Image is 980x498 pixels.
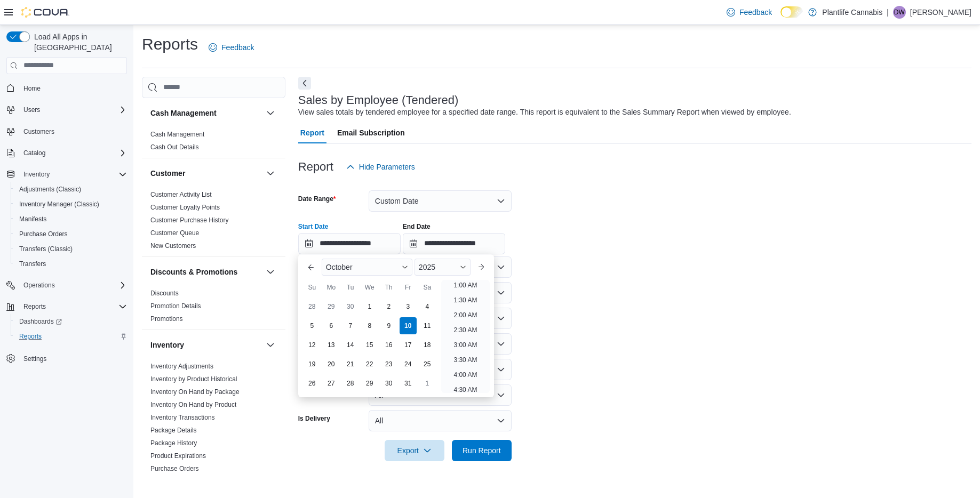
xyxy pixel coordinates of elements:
div: day-23 [380,356,397,373]
div: View sales totals by tendered employee for a specified date range. This report is equivalent to t... [298,107,791,118]
div: day-31 [400,375,417,392]
div: day-12 [304,336,321,354]
button: Inventory Manager (Classic) [11,197,131,212]
span: Settings [19,351,127,365]
button: Home [2,81,131,96]
span: Inventory Manager (Classic) [19,200,99,208]
span: Customer Purchase History [150,216,229,224]
a: Purchase Orders [15,228,72,240]
span: Customer Queue [150,229,199,237]
button: Export [385,440,444,461]
input: Press the down key to enter a popover containing a calendar. Press the escape key to close the po... [298,233,401,254]
span: Inventory by Product Historical [150,375,237,383]
button: Reports [11,329,131,344]
span: Home [19,82,127,95]
span: Home [23,84,41,93]
div: Th [380,279,397,296]
span: Export [391,440,438,461]
div: day-19 [304,356,321,373]
img: Cova [21,7,69,18]
span: Dark Mode [780,18,781,18]
span: Catalog [23,149,45,157]
h3: Customer [150,168,185,179]
li: 1:30 AM [449,294,481,307]
span: Feedback [739,7,772,18]
a: Inventory by Product Historical [150,375,237,383]
div: day-10 [400,317,417,334]
div: Fr [400,279,417,296]
button: Inventory [19,168,54,181]
div: day-29 [361,375,378,392]
span: Settings [23,355,46,363]
a: Inventory On Hand by Package [150,388,240,396]
label: End Date [403,222,431,231]
a: Discounts [150,290,179,297]
div: day-29 [323,298,340,315]
p: [PERSON_NAME] [910,6,971,19]
button: Inventory [150,340,262,350]
span: Hide Parameters [359,162,415,172]
button: Manifests [11,212,131,227]
a: Product Expirations [150,452,206,460]
div: day-22 [361,356,378,373]
nav: Complex example [6,76,127,394]
span: Purchase Orders [15,228,127,240]
a: Customer Activity List [150,191,212,198]
div: day-20 [323,356,340,373]
span: Customers [23,127,54,136]
span: Reports [19,300,127,313]
span: DW [894,6,905,19]
h3: Cash Management [150,108,217,118]
button: Inventory [2,167,131,182]
button: Settings [2,350,131,366]
a: Feedback [204,37,258,58]
span: Inventory [19,168,127,181]
button: Adjustments (Classic) [11,182,131,197]
input: Dark Mode [780,6,803,18]
li: 3:30 AM [449,354,481,366]
span: Operations [23,281,55,290]
a: Promotions [150,315,183,323]
button: Transfers [11,256,131,271]
span: New Customers [150,242,196,250]
span: Report [300,122,324,143]
h3: Sales by Employee (Tendered) [298,94,459,107]
span: Manifests [19,215,46,223]
button: Open list of options [497,288,505,297]
span: Adjustments (Classic) [19,185,81,194]
a: Reports [15,330,46,343]
div: day-13 [323,336,340,354]
a: Cash Management [150,131,204,138]
span: Inventory On Hand by Package [150,388,240,396]
a: Feedback [722,2,776,23]
div: day-15 [361,336,378,354]
span: Inventory On Hand by Product [150,400,236,409]
span: Cash Out Details [150,143,199,151]
span: Transfers [15,258,127,270]
a: Customer Purchase History [150,216,229,224]
a: Cash Out Details [150,143,199,151]
h3: Discounts & Promotions [150,267,237,277]
div: Discounts & Promotions [142,287,285,330]
div: day-28 [304,298,321,315]
a: Package History [150,439,197,447]
div: day-25 [419,356,436,373]
label: Is Delivery [298,414,330,423]
div: day-24 [400,356,417,373]
label: Start Date [298,222,329,231]
li: 4:00 AM [449,368,481,381]
span: Email Subscription [337,122,405,143]
p: | [887,6,889,19]
span: Promotions [150,315,183,323]
button: Inventory [264,339,277,351]
a: Adjustments (Classic) [15,183,85,196]
span: Reports [19,332,42,341]
a: Dashboards [15,315,66,328]
span: Load All Apps in [GEOGRAPHIC_DATA] [30,31,127,53]
a: Inventory Adjustments [150,363,213,370]
button: Run Report [452,440,512,461]
li: 2:00 AM [449,309,481,322]
button: Next month [473,259,490,276]
button: Transfers (Classic) [11,242,131,256]
button: Discounts & Promotions [264,266,277,278]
